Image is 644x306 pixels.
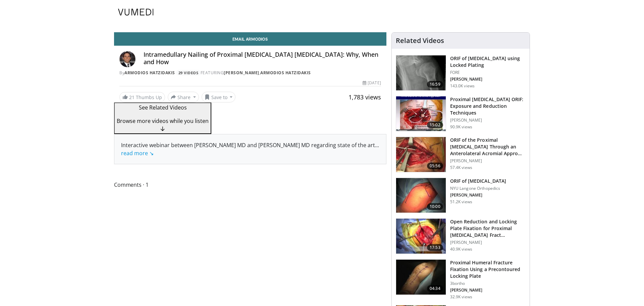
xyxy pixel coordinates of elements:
a: 16:59 ORIF of [MEDICAL_DATA] using Locked Plating FORE [PERSON_NAME] 143.0K views [396,55,526,91]
span: Browse more videos while you listen [117,117,209,125]
h3: Proximal Humeral Fracture Fixation Using a Precontoured Locking Plate [450,259,526,279]
p: NYU Langone Orthopedics [450,186,506,191]
a: 04:34 Proximal Humeral Fracture Fixation Using a Precontoured Locking Plate 3bortho [PERSON_NAME]... [396,259,526,300]
h3: ORIF of the Proximal Humerus Through an Anterolateral Acromial Approach [450,137,526,157]
img: gardener_hum_1.png.150x105_q85_crop-smart_upscale.jpg [396,96,446,131]
button: See Related Videos Browse more videos while you listen [114,102,211,134]
img: Avatar [119,51,136,67]
p: 51.2K views [450,199,472,205]
p: Mark A Mighell [450,77,526,82]
a: Armodios Hatzidakis [260,70,311,76]
h3: Open Reduction and Locking Plate Fixation for Proximal Humerus Fractures [450,218,526,238]
span: 10:00 [427,203,443,210]
p: 143.0K views [450,83,475,89]
button: Save to [202,92,236,102]
h4: Intramedullary Nailing of Proximal [MEDICAL_DATA] [MEDICAL_DATA]: Why, When and How [144,51,381,65]
span: 05:56 [427,163,443,169]
p: 3bortho [450,281,526,286]
span: Comments 1 [114,180,386,189]
a: [PERSON_NAME] [224,70,259,76]
img: 38727_0000_3.png.150x105_q85_crop-smart_upscale.jpg [396,260,446,295]
span: 21 [129,94,135,100]
div: [DATE] [363,80,381,86]
p: FORE [450,70,526,75]
p: [PERSON_NAME] [450,118,526,123]
a: 05:56 ORIF of the Proximal [MEDICAL_DATA] Through an Anterolateral Acromial Appro… [PERSON_NAME] ... [396,137,526,172]
img: Mighell_-_Locked_Plating_for_Proximal_Humerus_Fx_100008672_2.jpg.150x105_q85_crop-smart_upscale.jpg [396,55,446,90]
p: See Related Videos [117,103,209,112]
a: Armodios Hatzidakis [124,70,175,76]
p: 90.9K views [450,124,472,130]
span: 15:02 [427,122,443,128]
span: 1,783 views [348,93,381,101]
img: VuMedi Logo [118,9,154,15]
p: Kenneth A Egol [450,192,506,198]
div: By FEATURING , [119,70,381,76]
img: 270515_0000_1.png.150x105_q85_crop-smart_upscale.jpg [396,178,446,213]
p: Joseph Abboud [450,288,526,293]
span: 17:53 [427,244,443,251]
a: Email Armodios [114,32,386,46]
img: gardner_3.png.150x105_q85_crop-smart_upscale.jpg [396,137,446,172]
p: 57.4K views [450,165,472,170]
a: 17:53 Open Reduction and Locking Plate Fixation for Proximal [MEDICAL_DATA] Fract… [PERSON_NAME] ... [396,218,526,254]
h3: Proximal [MEDICAL_DATA] ORIF: Exposure and Reduction Techniques [450,96,526,116]
a: 10:00 ORIF of [MEDICAL_DATA] NYU Langone Orthopedics [PERSON_NAME] 51.2K views [396,178,526,213]
h3: ORIF of [MEDICAL_DATA] [450,178,506,184]
span: 16:59 [427,81,443,88]
a: 15:02 Proximal [MEDICAL_DATA] ORIF: Exposure and Reduction Techniques [PERSON_NAME] 90.9K views [396,96,526,132]
a: read more ↘ [121,149,154,157]
div: Interactive webinar between [PERSON_NAME] MD and [PERSON_NAME] MD regarding state of the art [121,141,379,157]
p: 32.9K views [450,294,472,300]
button: Share [168,92,199,102]
a: 21 Thumbs Up [119,92,165,102]
p: [PERSON_NAME] [450,158,526,164]
p: [PERSON_NAME] [450,240,526,245]
h3: ORIF of [MEDICAL_DATA] using Locked Plating [450,55,526,69]
img: Q2xRg7exoPLTwO8X4xMDoxOjBzMTt2bJ.150x105_q85_crop-smart_upscale.jpg [396,219,446,254]
a: 29 Videos [176,70,201,76]
h4: Related Videos [396,37,444,45]
span: 04:34 [427,285,443,292]
p: 40.9K views [450,247,472,252]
